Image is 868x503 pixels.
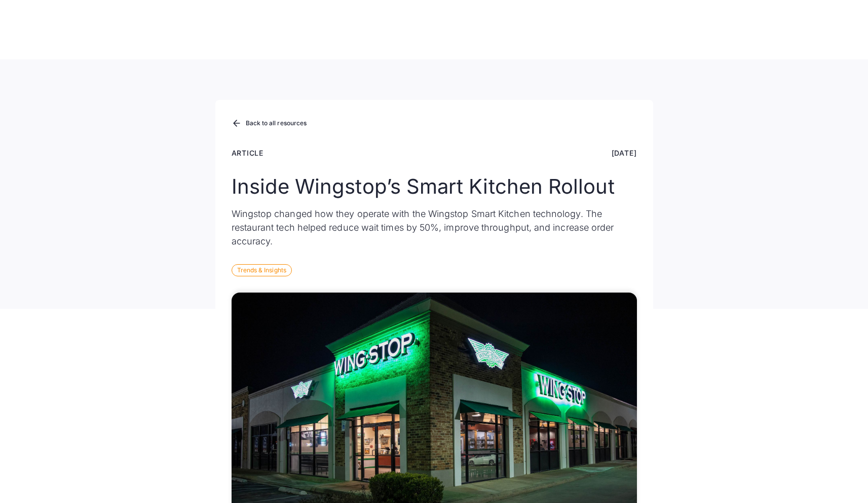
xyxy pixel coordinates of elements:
div: [DATE] [612,148,637,158]
div: Trends & Insights [232,264,292,276]
a: Back to all resources [232,117,307,130]
div: Back to all resources [246,120,307,126]
div: Article [232,148,264,158]
h1: Inside Wingstop’s Smart Kitchen Rollout [232,174,637,199]
p: Wingstop changed how they operate with the Wingstop Smart Kitchen technology. The restaurant tech... [232,207,637,248]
